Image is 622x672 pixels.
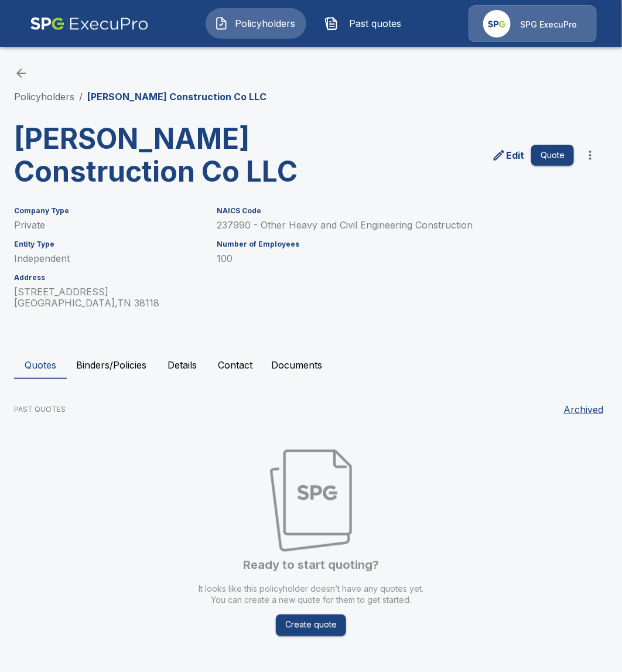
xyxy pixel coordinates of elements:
h6: Ready to start quoting? [243,557,379,574]
a: back [14,66,28,80]
button: Policyholders IconPolicyholders [206,8,306,39]
h6: Address [14,274,203,282]
img: AA Logo [30,5,149,42]
p: 100 [217,253,507,264]
button: more [579,144,602,167]
button: Details [156,351,209,379]
span: Policyholders [233,16,298,30]
p: Private [14,220,203,231]
button: Quotes [14,351,67,379]
button: Create quote [276,615,346,636]
a: Policyholders [14,91,74,103]
button: Past quotes IconPast quotes [316,8,416,39]
p: [PERSON_NAME] Construction Co LLC [87,90,266,104]
h6: Entity Type [14,240,203,248]
span: Past quotes [343,16,408,30]
a: Agency IconSPG ExecuPro [469,5,597,42]
img: Policyholders Icon [214,16,228,30]
nav: breadcrumb [14,90,266,104]
p: Edit [506,148,524,162]
h6: NAICS Code [217,207,507,215]
button: Binders/Policies [67,351,156,379]
p: It looks like this policyholder doesn’t have any quotes yet. You can create a new quote for them ... [199,583,423,605]
div: policyholder tabs [14,351,608,379]
h6: Company Type [14,207,203,215]
p: PAST QUOTES [14,404,66,415]
button: Documents [262,351,331,379]
button: Quote [531,145,574,166]
p: Independent [14,253,203,264]
p: 237990 - Other Heavy and Civil Engineering Construction [217,220,507,231]
img: Agency Icon [483,10,511,37]
button: Contact [209,351,262,379]
button: Archived [559,398,608,421]
p: [STREET_ADDRESS] [GEOGRAPHIC_DATA] , TN 38118 [14,286,203,309]
img: Past quotes Icon [324,16,339,30]
p: SPG ExecuPro [520,19,577,30]
img: No quotes [270,449,352,552]
h3: [PERSON_NAME] Construction Co LLC [14,122,303,188]
li: / [79,90,83,104]
h6: Number of Employees [217,240,507,248]
a: edit [490,146,527,165]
